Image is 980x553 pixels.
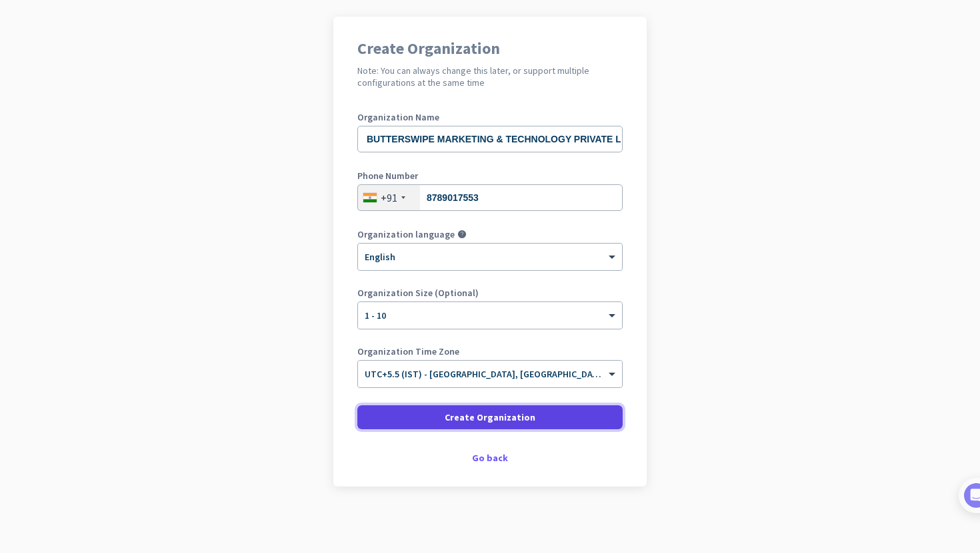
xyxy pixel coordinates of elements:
label: Organization Size (Optional) [357,288,623,297]
label: Phone Number [357,171,623,180]
label: Organization Name [357,112,623,122]
label: Organization language [357,230,455,239]
h2: Note: You can always change this later, or support multiple configurations at the same time [357,65,623,89]
span: Create Organization [445,411,535,424]
div: +91 [381,191,397,204]
label: Organization Time Zone [357,347,623,356]
input: What is the name of your organization? [357,126,623,152]
input: 74104 10123 [357,184,623,211]
h1: Create Organization [357,41,623,57]
i: help [457,230,467,239]
button: Create Organization [357,405,623,429]
div: Go back [357,453,623,462]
